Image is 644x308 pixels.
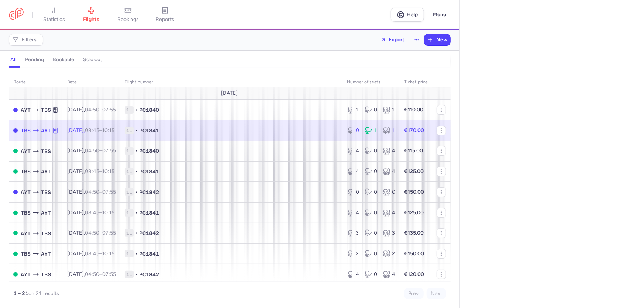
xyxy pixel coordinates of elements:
strong: 1 – 21 [13,290,28,297]
div: 0 [365,106,377,114]
span: PC1841 [139,127,159,134]
span: TBS [21,127,31,135]
a: flights [73,7,110,23]
span: TBS [41,270,51,278]
div: 4 [347,147,359,155]
span: AYT [41,250,51,258]
span: • [135,209,138,217]
time: 04:50 [85,107,99,113]
div: 4 [347,271,359,278]
span: [DATE], [67,250,114,257]
button: New [424,34,450,45]
div: 4 [383,209,395,217]
span: – [85,107,116,113]
span: – [85,168,114,174]
div: 4 [347,168,359,175]
time: 10:15 [102,168,114,174]
div: 0 [365,250,377,257]
button: Menu [428,8,451,22]
span: [DATE], [67,107,116,113]
div: 1 [365,127,377,134]
span: on 21 results [28,290,59,297]
div: 1 [347,106,359,114]
a: CitizenPlane red outlined logo [9,8,24,21]
span: [DATE] [221,90,238,96]
span: 1L [125,271,134,278]
div: 0 [365,188,377,196]
span: AYT [21,188,31,196]
h4: all [10,56,16,63]
th: Flight number [120,77,342,88]
a: statistics [36,7,73,23]
span: Help [407,12,418,17]
span: AYT [21,147,31,155]
span: PC1841 [139,250,159,257]
time: 08:45 [85,127,99,134]
strong: €150.00 [404,189,424,195]
span: TBS [21,209,31,217]
th: number of seats [342,77,400,88]
span: – [85,230,116,236]
span: AYT [21,270,31,278]
time: 07:55 [102,107,116,113]
span: TBS [41,106,51,114]
th: Ticket price [400,77,432,88]
div: 3 [347,229,359,237]
time: 08:45 [85,168,99,174]
span: TBS [41,147,51,155]
span: PC1842 [139,271,159,278]
span: • [135,188,138,196]
strong: €115.00 [404,148,423,154]
span: PC1840 [139,147,159,155]
time: 07:55 [102,189,116,195]
span: AYT [41,167,51,176]
span: [DATE], [67,210,114,216]
div: 1 [383,127,395,134]
span: • [135,147,138,155]
div: 4 [383,168,395,175]
h4: bookable [53,56,74,63]
div: 0 [383,188,395,196]
div: 0 [365,147,377,155]
span: • [135,271,138,278]
span: [DATE], [67,271,116,277]
time: 04:50 [85,271,99,277]
div: 0 [365,209,377,217]
span: [DATE], [67,127,114,134]
span: TBS [41,229,51,238]
time: 10:15 [102,250,114,257]
div: 0 [347,127,359,134]
span: reports [156,16,174,23]
span: statistics [44,16,65,23]
strong: €125.00 [404,210,424,216]
span: New [436,37,447,43]
button: Export [376,34,409,46]
h4: sold out [83,56,102,63]
span: TBS [41,188,51,196]
span: PC1842 [139,188,159,196]
th: route [9,77,63,88]
span: AYT [21,229,31,238]
div: 4 [383,271,395,278]
span: [DATE], [67,189,116,195]
div: 0 [365,229,377,237]
time: 07:55 [102,230,116,236]
time: 10:15 [102,127,114,134]
h4: pending [25,56,44,63]
strong: €170.00 [404,127,424,134]
div: 4 [347,209,359,217]
div: 1 [383,106,395,114]
span: 1L [125,168,134,175]
span: Filters [21,37,37,43]
th: date [63,77,120,88]
span: – [85,189,116,195]
a: Help [391,8,424,22]
span: – [85,271,116,277]
div: 2 [383,250,395,257]
span: PC1840 [139,106,159,114]
span: TBS [21,250,31,258]
span: Export [389,37,404,42]
button: Next [427,288,446,299]
time: 07:55 [102,148,116,154]
span: – [85,250,114,257]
